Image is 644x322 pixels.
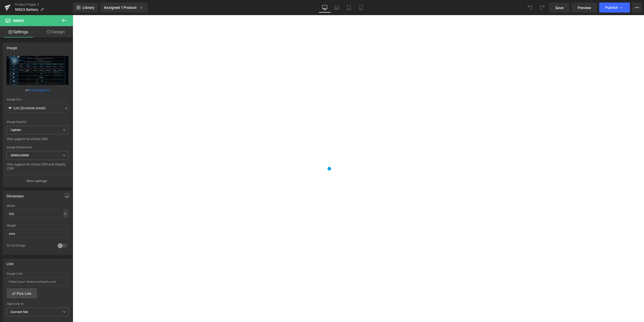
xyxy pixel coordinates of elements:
button: Redo [537,3,547,13]
div: Only support for UCare CDN [7,137,68,144]
div: Dimension [7,191,24,198]
button: Undo [525,3,535,13]
input: auto [7,229,68,238]
input: auto [7,210,68,218]
div: Image Resolution [7,146,68,149]
button: Publish [599,3,630,13]
a: Preview [572,3,597,13]
span: Library [83,5,94,10]
div: Width [7,204,68,208]
span: Image [13,19,24,23]
div: Image Quality [7,120,68,124]
div: Open link In [7,302,68,306]
a: Tablet [343,3,355,13]
span: Publish [605,6,618,10]
div: Assigned 1 Product [104,5,144,10]
span: Preview [578,5,591,10]
a: Pick Link [7,288,37,298]
a: Desktop [319,3,331,13]
div: Circle Image [7,243,53,249]
a: Mobile [355,3,367,13]
div: Link [7,259,14,266]
a: Design [37,26,74,38]
b: Lighter [11,128,21,132]
button: More [632,3,642,13]
b: 3000x3000 [11,153,29,157]
button: More settings [3,175,72,187]
a: Laptop [331,3,343,13]
div: Only support for UCare CDN and Shopify CDN [7,162,68,174]
input: https://your-shop.myshopify.com [7,277,68,286]
a: New Library [73,3,98,13]
div: Image [7,43,17,50]
b: Current Tab [11,310,28,314]
div: Image Src [7,98,68,101]
a: Browse gallery [28,86,50,94]
span: Save [555,5,563,10]
div: or [7,87,68,93]
p: More settings [27,179,47,183]
div: Image Link [7,272,68,275]
span: MS03 Battery [15,8,38,12]
input: Link [7,104,68,113]
a: Product Pages [15,3,73,7]
div: Height [7,224,68,227]
div: % [63,210,68,217]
